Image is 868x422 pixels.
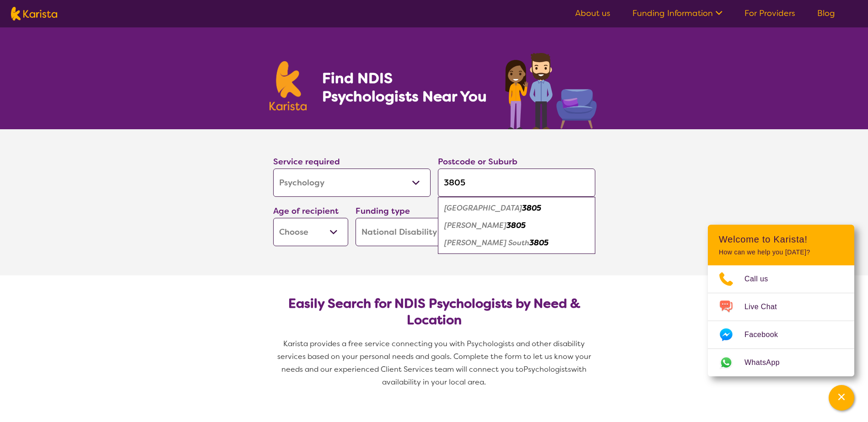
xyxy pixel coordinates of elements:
img: Karista logo [11,7,57,21]
label: Postcode or Suburb [438,156,518,167]
div: Narre Warren 3805 [442,217,591,234]
h2: Welcome to Karista! [719,234,843,245]
h1: Find NDIS Psychologists Near You [322,69,491,105]
input: Type [438,169,595,197]
a: Blog [817,8,835,19]
em: [PERSON_NAME] South [444,238,529,248]
label: Funding type [356,206,410,216]
span: Psychologists [523,364,571,374]
a: Funding Information [632,8,722,19]
span: Facebook [744,328,789,342]
p: How can we help you [DATE]? [719,248,843,256]
button: Channel Menu [829,385,854,411]
span: Live Chat [744,300,788,314]
label: Service required [273,156,340,167]
span: WhatsApp [744,356,791,369]
a: For Providers [744,8,795,19]
span: Karista provides a free service connecting you with Psychologists and other disability services b... [277,339,593,374]
span: Call us [744,272,779,286]
img: Karista logo [270,61,307,111]
em: 3805 [507,221,526,230]
label: Age of recipient [273,206,339,216]
em: [GEOGRAPHIC_DATA] [444,203,522,213]
em: 3805 [522,203,541,213]
a: About us [575,8,610,19]
div: Fountain Gate 3805 [442,200,591,217]
h2: Easily Search for NDIS Psychologists by Need & Location [280,295,588,328]
div: Narre Warren South 3805 [442,234,591,252]
a: Web link opens in a new tab. [708,349,854,376]
div: Channel Menu [708,225,854,376]
img: psychology [502,49,599,129]
ul: Choose channel [708,265,854,376]
em: [PERSON_NAME] [444,221,507,230]
em: 3805 [529,238,549,248]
